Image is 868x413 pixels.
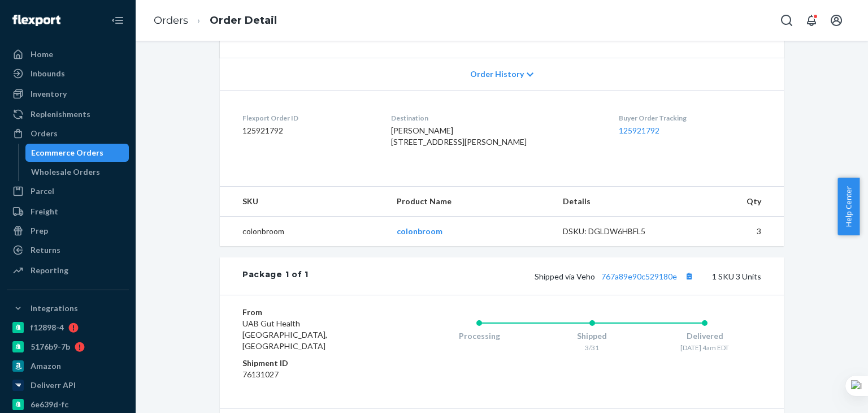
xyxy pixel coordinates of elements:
[601,272,677,281] a: 767a89e90c529180e
[7,182,129,200] a: Parcel
[391,113,601,123] dt: Destination
[31,303,78,314] div: Integrations
[31,68,65,79] div: Inbounds
[7,299,129,317] button: Integrations
[7,222,129,240] a: Prep
[31,128,58,139] div: Orders
[31,244,60,256] div: Returns
[25,144,129,162] a: Ecommerce Orders
[7,319,129,337] a: f12898-4
[470,68,524,80] span: Order History
[682,269,696,283] button: Copy tracking number
[7,203,129,221] a: Freight
[242,369,377,380] dd: 76131027
[7,357,129,375] a: Amazon
[242,125,373,136] dd: 125921792
[210,14,277,27] a: Order Detail
[837,178,860,235] button: Help Center
[800,9,823,32] button: Open notifications
[775,9,798,32] button: Open Search Box
[242,358,377,369] dt: Shipment ID
[31,88,67,100] div: Inventory
[648,330,761,342] div: Delivered
[825,9,848,32] button: Open account menu
[242,319,327,351] span: UAB Gut Health [GEOGRAPHIC_DATA], [GEOGRAPHIC_DATA]
[554,187,678,217] th: Details
[220,217,388,247] td: colonbroom
[309,269,761,283] div: 1 SKU 3 Units
[31,265,68,276] div: Reporting
[12,15,60,26] img: Flexport logo
[619,126,659,135] a: 125921792
[31,49,53,60] div: Home
[242,307,377,318] dt: From
[7,376,129,394] a: Deliverr API
[31,166,100,178] div: Wholesale Orders
[25,163,129,181] a: Wholesale Orders
[154,14,188,27] a: Orders
[619,113,761,123] dt: Buyer Order Tracking
[242,113,373,123] dt: Flexport Order ID
[31,341,70,352] div: 5176b9-7b
[563,226,669,237] div: DSKU: DGLDW6HBFL5
[678,187,784,217] th: Qty
[31,147,103,158] div: Ecommerce Orders
[31,109,90,120] div: Replenishments
[397,226,442,236] a: colonbroom
[535,272,696,281] span: Shipped via Veho
[7,241,129,259] a: Returns
[536,330,649,342] div: Shipped
[145,4,286,37] ol: breadcrumbs
[388,187,554,217] th: Product Name
[7,85,129,103] a: Inventory
[7,124,129,143] a: Orders
[7,105,129,123] a: Replenishments
[648,343,761,352] div: [DATE] 4am EDT
[536,343,649,352] div: 3/31
[678,217,784,247] td: 3
[7,45,129,63] a: Home
[242,269,309,283] div: Package 1 of 1
[7,338,129,356] a: 5176b9-7b
[220,187,388,217] th: SKU
[423,330,536,342] div: Processing
[7,64,129,83] a: Inbounds
[31,399,68,410] div: 6e639d-fc
[7,261,129,279] a: Reporting
[31,360,61,372] div: Amazon
[31,206,58,217] div: Freight
[31,380,76,391] div: Deliverr API
[31,186,54,197] div: Parcel
[391,126,527,147] span: [PERSON_NAME] [STREET_ADDRESS][PERSON_NAME]
[31,322,64,333] div: f12898-4
[106,9,129,32] button: Close Navigation
[31,225,48,236] div: Prep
